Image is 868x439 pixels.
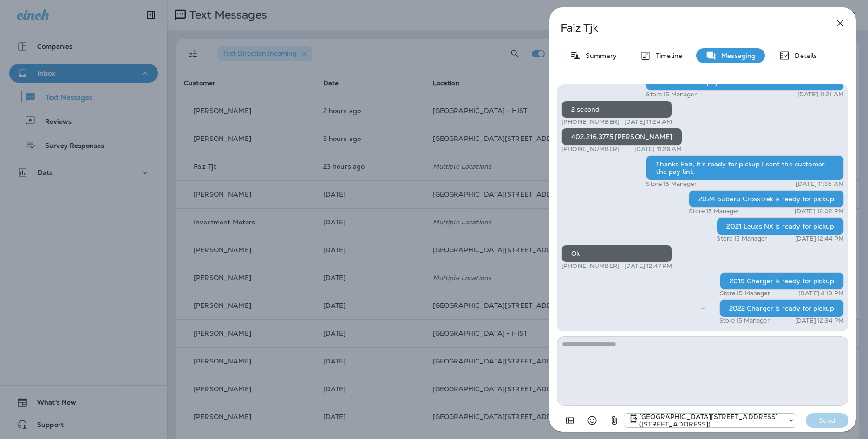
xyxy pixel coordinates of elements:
[561,245,672,262] div: Ok
[581,52,617,59] p: Summary
[634,146,682,153] p: [DATE] 11:26 AM
[717,52,756,59] p: Messaging
[701,304,705,312] span: Sent
[561,21,814,34] p: Faiz Tjk
[795,208,844,215] p: [DATE] 12:02 PM
[689,190,844,208] div: 2024 Subaru Crosstrek is ready for pickup
[795,317,844,324] p: [DATE] 12:34 PM
[646,155,844,180] div: Thanks Faiz, it's ready for pickup I sent the customer the pay link.
[798,290,844,297] p: [DATE] 4:10 PM
[561,411,579,430] button: Add in a premade template
[719,317,770,324] p: Store 15 Manager
[720,272,844,290] div: 2019 Charger is ready for pickup
[561,128,682,146] div: 402.216.3775 [PERSON_NAME]
[720,290,770,297] p: Store 15 Manager
[795,235,844,242] p: [DATE] 12:44 PM
[797,91,844,98] p: [DATE] 11:21 AM
[689,208,739,215] p: Store 15 Manager
[624,262,672,270] p: [DATE] 12:47 PM
[624,118,672,126] p: [DATE] 11:24 AM
[651,52,682,59] p: Timeline
[717,217,844,235] div: 2021 Leuxs NX is ready for pickup
[561,118,620,126] p: [PHONE_NUMBER]
[561,101,672,118] div: 2 second
[624,413,796,428] div: +1 (402) 891-8464
[561,146,620,153] p: [PHONE_NUMBER]
[583,411,601,430] button: Select an emoji
[561,262,620,270] p: [PHONE_NUMBER]
[796,180,844,188] p: [DATE] 11:35 AM
[790,52,817,59] p: Details
[639,413,783,428] p: [GEOGRAPHIC_DATA][STREET_ADDRESS] ([STREET_ADDRESS])
[646,180,696,188] p: Store 15 Manager
[646,91,696,98] p: Store 15 Manager
[717,235,767,242] p: Store 15 Manager
[719,299,844,317] div: 2022 Charger is ready for pickup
